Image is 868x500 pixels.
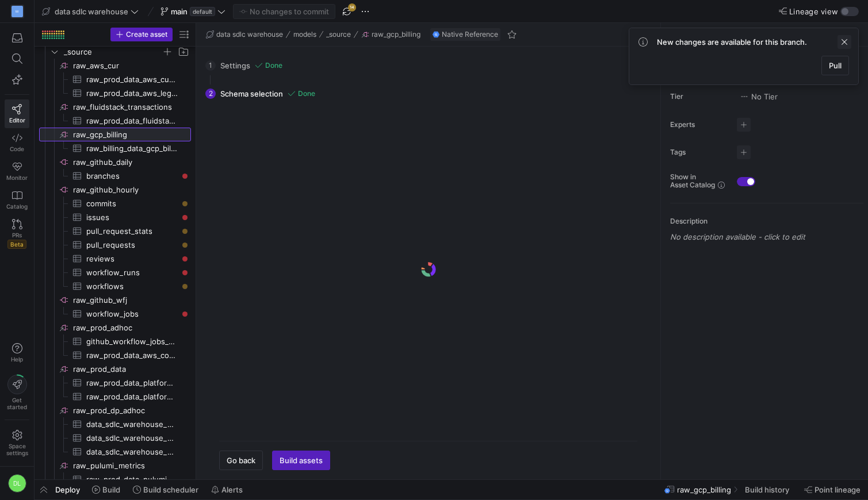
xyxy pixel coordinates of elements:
[39,224,191,238] a: pull_request_stats​​​​​​​​​
[86,211,178,224] span: issues​​​​​​​​​
[86,307,178,321] span: workflow_jobs​​​​​​​​​
[657,37,807,47] span: New changes are available for this branch.
[86,266,178,279] span: workflow_runs​​​​​​​​​
[73,363,189,376] span: raw_prod_data​​​​​​​​
[737,89,781,104] button: No tierNo Tier
[39,417,191,431] div: Press SPACE to select this row.
[206,480,248,499] button: Alerts
[87,480,125,499] button: Build
[39,114,191,128] div: Press SPACE to select this row.
[102,485,120,494] span: Build
[12,232,22,239] span: PRs
[73,101,189,114] span: raw_fluidstack_transactions​​​​​​​​
[39,390,191,403] div: Press SPACE to select this row.
[5,128,29,157] a: Code
[5,338,29,368] button: Help
[39,197,191,210] div: Press SPACE to select this row.
[39,390,191,403] a: raw_prod_data_platformeng_historical_spend_materialized​​​​​​​​​
[39,86,191,100] div: Press SPACE to select this row.
[39,307,191,321] a: workflow_jobs​​​​​​​​​
[39,197,191,210] a: commits​​​​​​​​​
[219,451,263,470] button: Go back
[670,93,728,101] span: Tier
[740,480,797,499] button: Build history
[86,87,178,100] span: raw_prod_data_aws_legacy_cur_2022_05_onward​​​​​​​​​
[86,432,178,445] span: data_sdlc_warehouse_main_source__raw_github_hourly__workflows_temp​​​​​​​​​
[73,321,189,334] span: raw_prod_adhoc​​​​​​​​
[39,376,191,390] div: Press SPACE to select this row.
[227,456,255,465] span: Go back
[39,321,191,334] a: raw_prod_adhoc​​​​​​​​
[7,240,26,249] span: Beta
[39,210,191,224] a: issues​​​​​​​​​
[670,217,863,225] p: Description
[670,121,728,129] span: Experts
[39,155,191,169] div: Press SPACE to select this row.
[39,183,191,197] a: raw_github_hourly​​​​​​​​
[39,86,191,100] a: raw_prod_data_aws_legacy_cur_2022_05_onward​​​​​​​​​
[39,238,191,252] a: pull_requests​​​​​​​​​
[39,362,191,376] a: raw_prod_data​​​​​​​​
[5,186,29,214] a: Catalog
[39,169,191,183] a: branches​​​​​​​​​
[39,472,191,486] a: raw_prod_data_pulumi_metrics​​​​​​​​​
[86,473,178,486] span: raw_prod_data_pulumi_metrics​​​​​​​​​
[39,321,191,334] div: Press SPACE to select this row.
[39,279,191,293] div: Press SPACE to select this row.
[39,72,191,86] div: Press SPACE to select this row.
[5,370,29,415] button: Getstarted
[39,348,191,362] div: Press SPACE to select this row.
[39,307,191,321] div: Press SPACE to select this row.
[86,142,178,155] span: raw_billing_data_gcp_billing_export_resource_v1_0136B7_ABD1FF_EAA217​​​​​​​​​
[5,157,29,186] a: Monitor
[86,390,178,403] span: raw_prod_data_platformeng_historical_spend_materialized​​​​​​​​​
[86,418,178,431] span: data_sdlc_warehouse_main_source__raw_github_hourly__workflow_runs_temp​​​​​​​​​
[73,59,189,72] span: raw_aws_cur​​​​​​​​
[110,28,173,41] button: Create asset
[39,210,191,224] div: Press SPACE to select this row.
[799,480,866,499] button: Point lineage
[39,403,191,417] div: Press SPACE to select this row.
[6,443,28,456] span: Space settings
[326,30,351,39] span: _source
[293,30,316,39] span: models
[221,485,243,494] span: Alerts
[670,232,863,241] p: No description available - click to edit
[39,128,191,141] a: raw_gcp_billing​​​​​​​​
[128,480,204,499] button: Build scheduler
[39,431,191,445] div: Press SPACE to select this row.
[6,203,28,210] span: Catalog
[64,45,162,59] span: _source
[7,397,27,410] span: Get started
[789,7,838,16] span: Lineage view
[39,45,191,59] div: Press SPACE to select this row.
[280,456,323,465] span: Build assets
[55,485,80,494] span: Deploy
[158,4,228,19] button: maindefault
[39,472,191,486] div: Press SPACE to select this row.
[12,6,23,17] div: M
[815,485,861,494] span: Point lineage
[39,431,191,445] a: data_sdlc_warehouse_main_source__raw_github_hourly__workflows_temp​​​​​​​​​
[86,170,178,183] span: branches​​​​​​​​​
[86,225,178,238] span: pull_request_stats​​​​​​​​​
[39,59,191,72] a: raw_aws_cur​​​​​​​​
[39,279,191,293] a: workflows​​​​​​​​​
[126,30,167,39] span: Create asset
[39,334,191,348] div: Press SPACE to select this row.
[677,485,731,494] span: raw_gcp_billing
[73,404,189,417] span: raw_prod_dp_adhoc​​​​​​​​
[39,445,191,459] a: data_sdlc_warehouse_main_source__raw_github_wfj__workflow_jobs_[DEMOGRAPHIC_DATA]​​​​​​​​​
[323,28,354,41] button: _source
[39,293,191,307] a: raw_github_wfj​​​​​​​​
[73,294,189,307] span: raw_github_wfj​​​​​​​​
[10,145,24,152] span: Code
[39,445,191,459] div: Press SPACE to select this row.
[829,61,842,70] span: Pull
[39,376,191,390] a: raw_prod_data_platformeng_headcount_materialized​​​​​​​​​
[39,459,191,472] a: raw_pulumi_metrics​​​​​​​​
[39,266,191,279] div: Press SPACE to select this row.
[216,30,283,39] span: data sdlc warehouse
[39,252,191,266] div: Press SPACE to select this row.
[143,485,198,494] span: Build scheduler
